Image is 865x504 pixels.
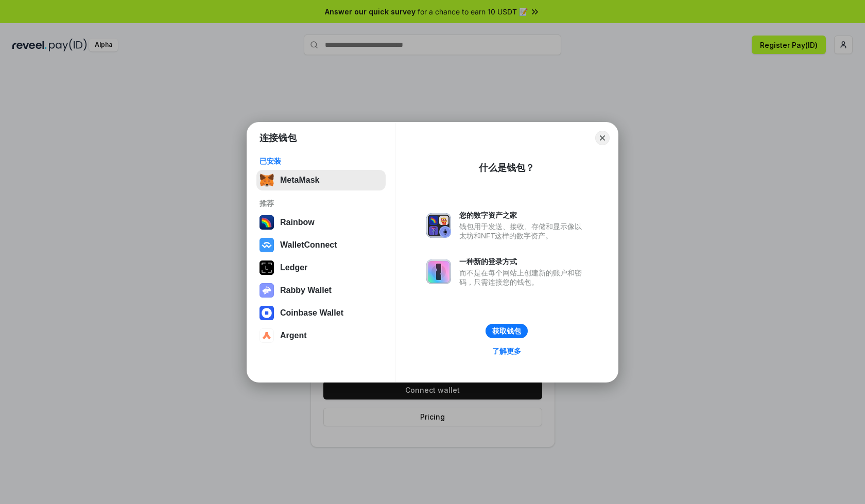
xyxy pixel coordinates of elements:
[492,326,521,336] div: 获取钱包
[259,215,274,230] img: svg+xml,%3Csvg%20width%3D%22120%22%20height%3D%22120%22%20viewBox%3D%220%200%20120%20120%22%20fil...
[426,259,451,284] img: svg+xml,%3Csvg%20xmlns%3D%22http%3A%2F%2Fwww.w3.org%2F2000%2Fsvg%22%20fill%3D%22none%22%20viewBox...
[459,211,587,220] div: 您的数字资产之家
[259,260,274,275] img: svg+xml,%3Csvg%20xmlns%3D%22http%3A%2F%2Fwww.w3.org%2F2000%2Fsvg%22%20width%3D%2228%22%20height%3...
[479,162,534,174] div: 什么是钱包？
[259,306,274,320] img: svg+xml,%3Csvg%20width%3D%2228%22%20height%3D%2228%22%20viewBox%3D%220%200%2028%2028%22%20fill%3D...
[256,212,386,233] button: Rainbow
[492,346,521,356] div: 了解更多
[259,328,274,343] img: svg+xml,%3Csvg%20width%3D%2228%22%20height%3D%2228%22%20viewBox%3D%220%200%2028%2028%22%20fill%3D...
[259,199,383,208] div: 推荐
[259,132,297,144] h1: 连接钱包
[280,263,307,272] div: Ledger
[256,325,386,346] button: Argent
[459,222,587,240] div: 钱包用于发送、接收、存储和显示像以太坊和NFT这样的数字资产。
[280,286,332,295] div: Rabby Wallet
[426,213,451,238] img: svg+xml,%3Csvg%20xmlns%3D%22http%3A%2F%2Fwww.w3.org%2F2000%2Fsvg%22%20fill%3D%22none%22%20viewBox...
[259,157,383,166] div: 已安装
[486,344,527,358] a: 了解更多
[256,280,386,301] button: Rabby Wallet
[259,173,274,187] img: svg+xml,%3Csvg%20fill%3D%22none%22%20height%3D%2233%22%20viewBox%3D%220%200%2035%2033%22%20width%...
[595,131,610,145] button: Close
[259,283,274,298] img: svg+xml,%3Csvg%20xmlns%3D%22http%3A%2F%2Fwww.w3.org%2F2000%2Fsvg%22%20fill%3D%22none%22%20viewBox...
[280,240,337,250] div: WalletConnect
[256,170,386,190] button: MetaMask
[459,257,587,266] div: 一种新的登录方式
[280,176,319,185] div: MetaMask
[486,324,528,338] button: 获取钱包
[256,235,386,255] button: WalletConnect
[280,331,307,340] div: Argent
[280,308,343,318] div: Coinbase Wallet
[259,238,274,252] img: svg+xml,%3Csvg%20width%3D%2228%22%20height%3D%2228%22%20viewBox%3D%220%200%2028%2028%22%20fill%3D...
[256,303,386,323] button: Coinbase Wallet
[256,257,386,278] button: Ledger
[459,268,587,287] div: 而不是在每个网站上创建新的账户和密码，只需连接您的钱包。
[280,218,315,227] div: Rainbow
